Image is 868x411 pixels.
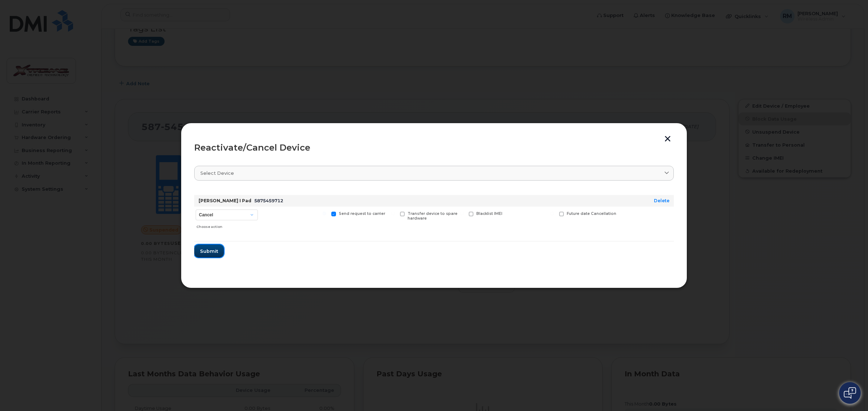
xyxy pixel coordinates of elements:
[339,211,385,216] span: Send request to carrier
[391,212,395,215] input: Transfer device to spare hardware
[323,212,326,215] input: Send request to carrier
[550,212,554,215] input: Future date Cancellation
[654,198,669,203] a: Delete
[408,211,458,221] span: Transfer device to spare hardware
[476,211,502,216] span: Blacklist IMEI
[844,387,856,399] img: Open chat
[460,212,464,215] input: Blacklist IMEI
[200,248,218,255] span: Submit
[254,198,283,203] span: 5875459712
[194,245,224,258] button: Submit
[199,198,251,203] strong: [PERSON_NAME] I Pad
[194,166,674,181] a: Select device
[567,211,616,216] span: Future date Cancellation
[194,143,674,152] div: Reactivate/Cancel Device
[200,170,234,177] span: Select device
[196,221,258,230] div: Choose action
